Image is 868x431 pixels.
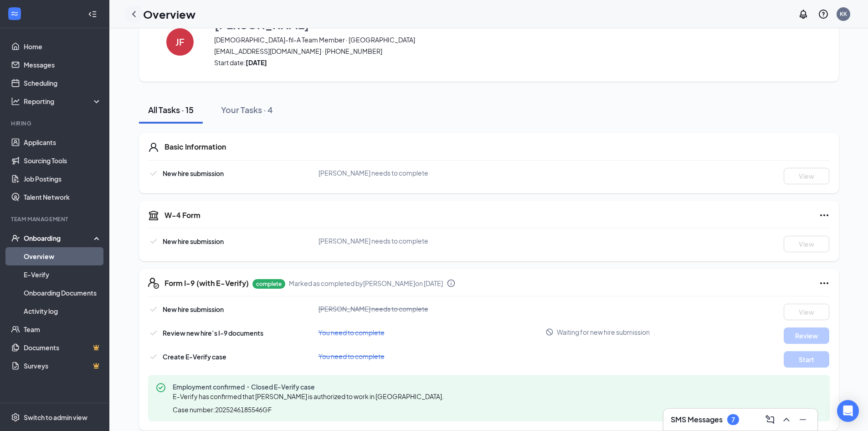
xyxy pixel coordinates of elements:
a: Talent Network [24,188,102,206]
svg: Blocked [545,328,554,336]
a: Team [24,320,102,338]
svg: Minimize [797,414,808,425]
span: Waiting for new hire submission [557,327,650,337]
button: Review [784,327,829,344]
svg: User [148,142,159,153]
span: Start date: [214,58,720,67]
button: Minimize [796,412,810,427]
svg: FormI9EVerifyIcon [148,278,159,289]
div: Team Management [11,215,100,223]
button: View [784,168,829,184]
span: You need to complete [318,352,385,360]
button: Start [784,351,829,368]
svg: WorkstreamLogo [10,9,19,18]
svg: Ellipses [819,278,830,289]
span: [PERSON_NAME] needs to complete [318,237,428,245]
svg: Notifications [798,9,809,20]
svg: Checkmark [148,168,159,179]
h5: Form I-9 (with E-Verify) [164,278,249,288]
a: Activity log [24,302,102,320]
button: ComposeMessage [763,412,777,427]
span: [PERSON_NAME] needs to complete [318,169,428,177]
a: Onboarding Documents [24,284,102,302]
div: All Tasks · 15 [148,104,194,115]
span: New hire submission [163,169,224,177]
h5: Basic Information [164,142,226,152]
div: Your Tasks · 4 [221,104,273,115]
span: [PERSON_NAME] needs to complete [318,305,428,313]
a: E-Verify [24,265,102,284]
h3: SMS Messages [671,415,723,425]
p: complete [252,279,285,289]
svg: ChevronLeft [128,9,139,20]
a: SurveysCrown [24,357,102,375]
button: View [784,304,829,320]
svg: ChevronUp [781,414,792,425]
svg: Checkmark [148,304,159,315]
div: Onboarding [24,234,94,243]
a: Job Postings [24,170,102,188]
svg: Ellipses [819,210,830,221]
span: Marked as completed by [PERSON_NAME] on [DATE] [289,279,443,287]
div: Open Intercom Messenger [837,400,859,422]
svg: Checkmark [148,351,159,362]
button: View [784,236,829,252]
button: JF [157,16,203,67]
h1: Overview [143,6,195,22]
a: Messages [24,56,102,74]
svg: ComposeMessage [765,414,776,425]
span: Employment confirmed・Closed E-Verify case [173,382,447,391]
span: E-Verify has confirmed that [PERSON_NAME] is authorized to work in [GEOGRAPHIC_DATA]. [173,392,444,400]
svg: CheckmarkCircle [155,382,166,393]
span: [DEMOGRAPHIC_DATA]-fil-A Team Member · [GEOGRAPHIC_DATA] [214,35,720,44]
svg: Settings [11,413,20,422]
h5: W-4 Form [164,210,200,220]
h4: JF [175,39,185,45]
div: Switch to admin view [24,413,87,422]
svg: Analysis [11,97,20,106]
button: ChevronUp [779,412,794,427]
div: 7 [731,416,735,424]
span: Create E-Verify case [163,353,226,361]
a: DocumentsCrown [24,338,102,357]
span: [EMAIL_ADDRESS][DOMAIN_NAME] · [PHONE_NUMBER] [214,47,720,56]
strong: [DATE] [246,58,267,67]
svg: Collapse [88,10,97,19]
div: Reporting [24,97,102,106]
a: Scheduling [24,74,102,92]
div: Hiring [11,119,100,127]
span: New hire submission [163,237,224,245]
span: Case number: 2025246185546GF [173,405,272,414]
div: KK [840,10,847,18]
a: Home [24,37,102,56]
a: Applicants [24,133,102,151]
span: You need to complete [318,328,385,337]
svg: UserCheck [11,234,20,243]
svg: Checkmark [148,327,159,338]
svg: QuestionInfo [818,9,829,20]
svg: Info [447,279,456,288]
span: New hire submission [163,305,224,313]
svg: TaxGovernmentIcon [148,210,159,221]
a: Sourcing Tools [24,151,102,170]
span: Review new hire’s I-9 documents [163,329,263,337]
a: Overview [24,247,102,265]
svg: Checkmark [148,236,159,247]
